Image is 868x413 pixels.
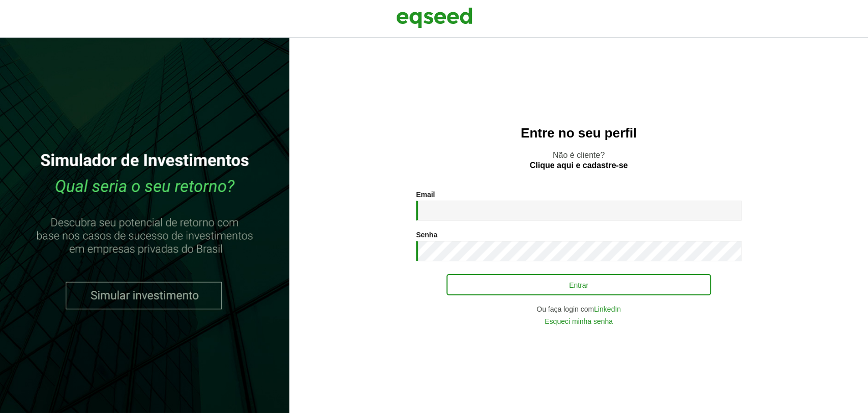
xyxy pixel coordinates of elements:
[446,274,711,295] button: Entrar
[416,231,437,238] label: Senha
[594,306,621,313] a: LinkedIn
[396,5,472,31] img: EqSeed Logo
[310,150,848,170] p: Não é cliente?
[310,126,848,141] h2: Entre no seu perfil
[545,318,613,325] a: Esqueci minha senha
[416,306,741,313] div: Ou faça login com
[530,161,628,170] a: Clique aqui e cadastre-se
[416,191,435,198] label: Email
